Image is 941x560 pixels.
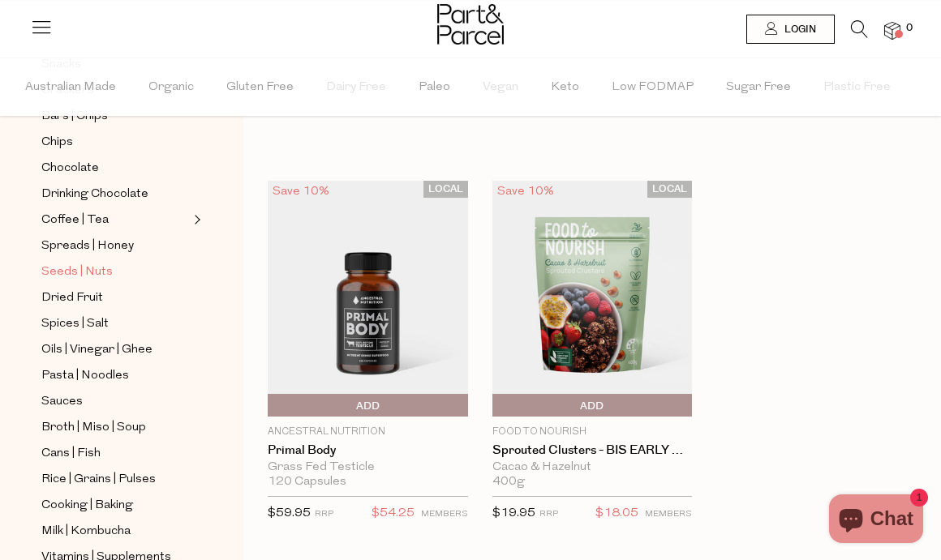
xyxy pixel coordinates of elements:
[492,181,559,203] div: Save 10%
[726,59,791,116] span: Sugar Free
[41,107,108,126] span: Bars | Chips
[551,59,579,116] span: Keto
[148,59,194,116] span: Organic
[226,59,294,116] span: Gluten Free
[268,443,468,458] a: Primal Body
[41,496,133,515] span: Cooking | Baking
[492,475,525,489] span: 400g
[41,237,134,256] span: Spreads | Honey
[41,366,129,386] span: Pasta | Noodles
[41,211,109,230] span: Coffee | Tea
[268,425,468,439] p: Ancestral Nutrition
[315,510,333,519] small: RRP
[41,365,189,386] a: Pasta | Noodles
[492,507,535,519] span: $19.95
[41,185,148,204] span: Drinking Chocolate
[421,510,468,519] small: MEMBERS
[423,181,468,198] span: LOCAL
[268,394,468,417] button: Add To Parcel
[268,181,468,417] img: Primal Body
[41,106,189,126] a: Bars | Chips
[492,460,693,475] div: Cacao & Hazelnut
[41,184,189,204] a: Drinking Chocolate
[492,181,693,417] img: Sprouted Clusters - BIS EARLY OCT
[41,159,99,178] span: Chocolate
[492,394,693,417] button: Sold Out
[326,59,386,116] span: Dairy Free
[437,4,504,45] img: Part&Parcel
[884,22,900,39] a: 0
[41,158,189,178] a: Chocolate
[41,443,189,464] a: Cans | Fish
[41,418,146,438] span: Broth | Miso | Soup
[746,15,835,44] a: Login
[41,289,103,308] span: Dried Fruit
[268,460,468,475] div: Grass Fed Testicle
[41,495,189,515] a: Cooking | Baking
[41,132,189,152] a: Chips
[41,340,153,360] span: Oils | Vinegar | Ghee
[824,494,928,547] inbox-online-store-chat: Shopify online store chat
[539,510,558,519] small: RRP
[25,59,116,116] span: Australian Made
[41,469,189,489] a: Rice | Grains | Pulses
[41,391,189,412] a: Sauces
[41,236,189,256] a: Spreads | Honey
[41,133,73,152] span: Chips
[41,470,156,489] span: Rice | Grains | Pulses
[483,59,518,116] span: Vegan
[268,507,311,519] span: $59.95
[41,522,131,541] span: Milk | Kombucha
[41,263,113,282] span: Seeds | Nuts
[41,288,189,308] a: Dried Fruit
[647,181,692,198] span: LOCAL
[612,59,694,116] span: Low FODMAP
[41,210,189,230] a: Coffee | Tea
[41,417,189,438] a: Broth | Miso | Soup
[492,425,693,439] p: Food to Nourish
[372,503,415,524] span: $54.25
[41,392,83,412] span: Sauces
[780,23,816,36] span: Login
[41,314,189,334] a: Spices | Salt
[268,181,334,203] div: Save 10%
[645,510,692,519] small: MEMBERS
[268,475,346,489] span: 120 Capsules
[492,443,693,458] a: Sprouted Clusters - BIS EARLY OCT
[41,340,189,360] a: Oils | Vinegar | Ghee
[41,262,189,282] a: Seeds | Nuts
[41,521,189,541] a: Milk | Kombucha
[902,21,917,36] span: 0
[419,59,450,116] span: Paleo
[190,210,201,229] button: Expand/Collapse Coffee | Tea
[41,444,101,464] span: Cans | Fish
[823,59,891,116] span: Plastic Free
[595,503,638,524] span: $18.05
[41,314,109,334] span: Spices | Salt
